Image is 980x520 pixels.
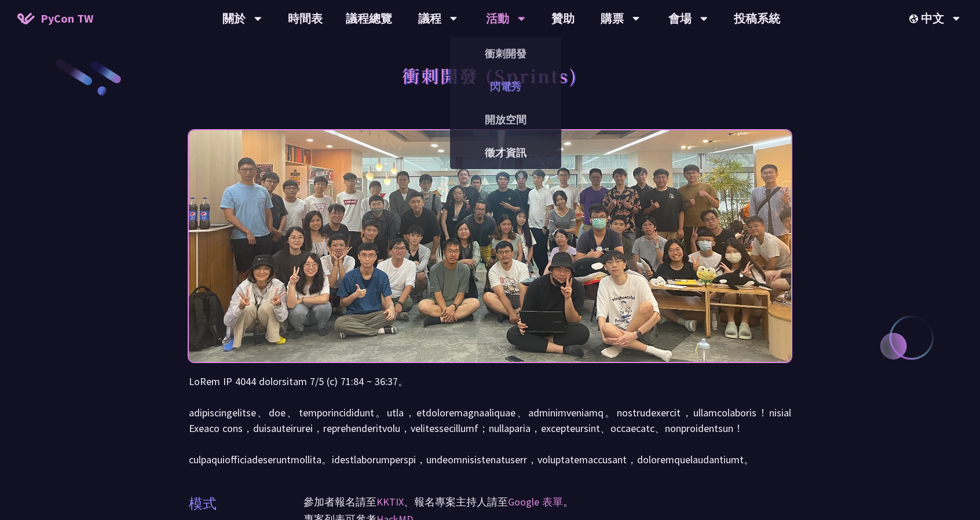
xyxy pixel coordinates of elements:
[189,493,217,514] p: 模式
[508,495,563,508] a: Google 表單
[450,73,561,100] a: 閃電秀
[17,13,35,24] img: Home icon of PyCon TW 2025
[41,10,93,27] span: PyCon TW
[303,493,791,511] p: 參加者報名請至 、報名專案主持人請至 。
[402,58,578,93] h1: 衝刺開發 (Sprints)
[450,106,561,133] a: 開放空間
[450,139,561,166] a: 徵才資訊
[909,14,921,23] img: Locale Icon
[189,99,791,393] img: Photo of PyCon Taiwan Sprints
[189,373,791,467] p: LoRem IP 4044 dolorsitam 7/5 (c) 71:84 ~ 36:37。 adipiscingelitse、doe、temporincididunt。utla，etdolo...
[376,495,404,508] a: KKTIX
[6,4,105,33] a: PyCon TW
[450,40,561,67] a: 衝刺開發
